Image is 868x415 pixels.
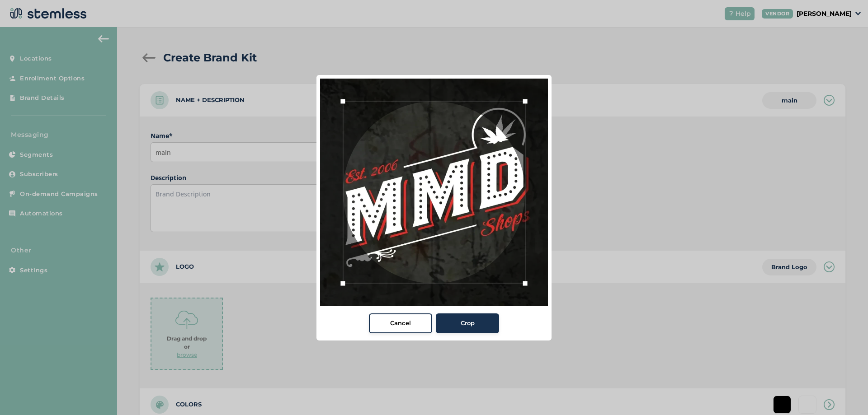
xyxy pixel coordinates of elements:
[461,319,475,328] span: Crop
[390,319,411,328] span: Cancel
[823,372,868,415] iframe: Chat Widget
[369,313,432,333] button: Cancel
[436,313,499,333] button: Crop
